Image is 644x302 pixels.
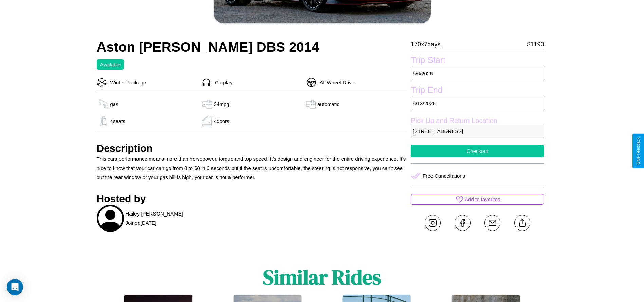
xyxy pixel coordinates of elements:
[411,67,544,80] p: 5 / 6 / 2026
[304,99,317,109] img: gas
[411,85,544,97] label: Trip End
[465,195,500,204] p: Add to favorites
[263,263,381,291] h1: Similar Rides
[110,99,118,109] p: gas
[97,39,408,55] h2: Aston [PERSON_NAME] DBS 2014
[411,97,544,110] p: 5 / 13 / 2026
[126,209,183,218] p: Hailey [PERSON_NAME]
[317,99,339,109] p: automatic
[97,143,408,154] h3: Description
[200,99,214,109] img: gas
[200,116,214,126] img: gas
[7,279,23,295] div: Open Intercom Messenger
[411,145,544,157] button: Checkout
[97,193,408,205] h3: Hosted by
[126,218,157,227] p: Joined [DATE]
[110,116,125,126] p: 4 seats
[97,116,110,126] img: gas
[107,78,146,87] p: Winter Package
[411,117,544,125] label: Pick Up and Return Location
[636,137,641,165] div: Give Feedback
[411,194,544,205] button: Add to favorites
[97,154,408,182] p: This cars performance means more than horsepower, torque and top speed. It’s design and engineer ...
[527,39,544,50] p: $ 1190
[411,55,544,67] label: Trip Start
[214,116,229,126] p: 4 doors
[423,171,465,180] p: Free Cancellations
[97,99,110,109] img: gas
[214,99,229,109] p: 34 mpg
[211,78,233,87] p: Carplay
[316,78,355,87] p: All Wheel Drive
[411,125,544,138] p: [STREET_ADDRESS]
[100,60,121,69] p: Available
[411,39,440,50] p: 170 x 7 days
